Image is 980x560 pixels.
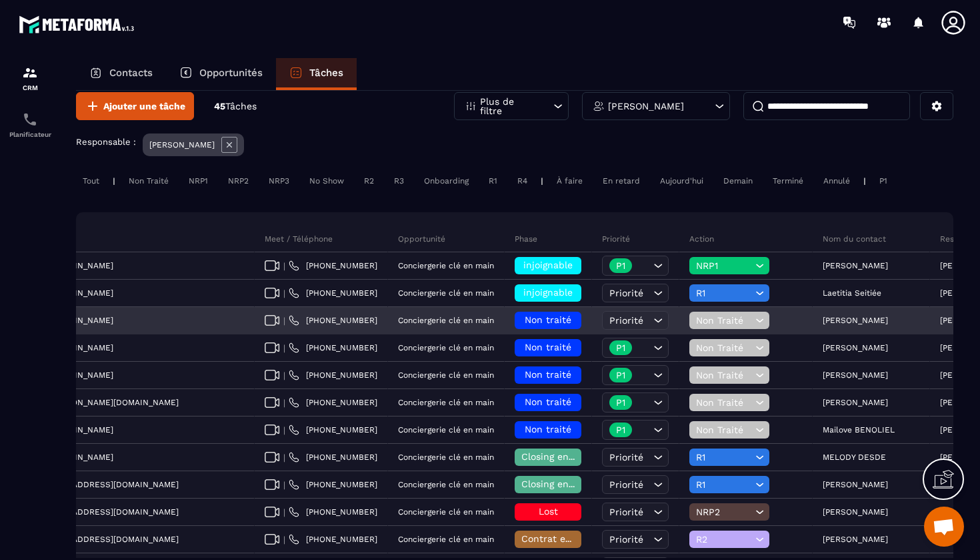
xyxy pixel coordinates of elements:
p: [PERSON_NAME] [823,507,888,517]
p: Nom du contact [823,234,886,244]
div: R1 [482,173,504,189]
a: Tâches [276,58,357,90]
div: En retard [596,173,647,189]
span: R1 [696,479,752,490]
a: schedulerschedulerPlanificateur [3,101,57,148]
a: [PHONE_NUMBER] [289,425,377,435]
p: Responsable : [76,137,136,147]
p: Contacts [109,67,153,79]
p: Action [689,234,714,244]
span: Lost [539,506,558,517]
p: P1 [616,398,625,407]
div: NRP2 [221,173,255,189]
p: [PERSON_NAME] [823,261,888,270]
span: | [283,370,285,380]
div: À faire [550,173,589,189]
span: R1 [696,452,752,463]
p: Conciergerie clé en main [398,480,494,489]
div: Terminé [766,173,810,189]
img: scheduler [22,111,38,127]
p: [PERSON_NAME] [608,101,684,111]
p: Meet / Téléphone [265,234,333,244]
span: | [283,480,285,490]
p: | [113,176,115,186]
span: | [283,343,285,353]
p: Conciergerie clé en main [398,261,494,270]
p: P1 [616,261,625,270]
span: Non traité [525,342,571,352]
img: formation [22,65,38,81]
div: NRP1 [182,173,215,189]
span: Ajouter une tâche [103,99,185,113]
p: Conciergerie clé en main [398,507,494,517]
div: NRP3 [262,173,296,189]
p: Priorité [602,234,630,244]
span: Non Traité [696,315,752,326]
p: [PERSON_NAME] [823,480,888,489]
a: [PHONE_NUMBER] [289,260,377,271]
button: Ajouter une tâche [76,92,194,120]
span: Priorité [609,479,643,490]
span: | [283,535,285,545]
p: Conciergerie clé en main [398,453,494,462]
span: Priorité [609,534,643,545]
p: [PERSON_NAME] [149,140,215,150]
span: | [283,398,285,408]
span: NRP2 [696,507,752,517]
span: | [283,425,285,435]
p: Conciergerie clé en main [398,343,494,352]
p: [PERSON_NAME] [823,535,888,544]
p: Laetitia Seitiée [823,288,881,298]
div: R3 [387,173,411,189]
span: | [283,288,285,298]
span: Non traité [525,314,571,325]
a: [PHONE_NUMBER] [289,534,377,545]
div: Tout [76,173,106,189]
div: Ouvrir le chat [924,507,964,547]
p: [PERSON_NAME] [823,398,888,407]
p: Conciergerie clé en main [398,425,494,435]
div: Annulé [817,173,857,189]
div: Aujourd'hui [653,173,710,189]
span: Non Traité [696,397,752,408]
p: Tâches [309,67,343,79]
p: Phase [515,234,537,244]
p: MELODY DESDE [823,453,886,462]
div: P1 [873,173,894,189]
p: | [863,176,866,186]
span: Closing en cours [521,451,597,462]
p: P1 [616,343,625,352]
p: [PERSON_NAME] [823,316,888,325]
a: [PHONE_NUMBER] [289,479,377,490]
span: | [283,261,285,271]
a: [PHONE_NUMBER] [289,370,377,380]
span: Closing en cours [521,479,597,489]
a: [PHONE_NUMBER] [289,315,377,326]
p: Conciergerie clé en main [398,288,494,298]
span: R2 [696,534,752,545]
span: Non Traité [696,425,752,435]
p: Opportunité [398,234,445,244]
span: NRP1 [696,260,752,271]
a: [PHONE_NUMBER] [289,342,377,353]
p: Opportunités [199,67,263,79]
span: | [283,316,285,326]
span: Priorité [609,452,643,463]
a: [PHONE_NUMBER] [289,507,377,517]
p: | [541,176,543,186]
span: Non traité [525,369,571,380]
a: [PHONE_NUMBER] [289,288,377,298]
a: [PHONE_NUMBER] [289,397,377,408]
span: Non traité [525,424,571,435]
p: Conciergerie clé en main [398,316,494,325]
span: Non Traité [696,342,752,353]
div: Demain [717,173,759,189]
p: Plus de filtre [480,97,539,115]
span: Non Traité [696,370,752,380]
p: Mailove BENOLIEL [823,425,895,435]
div: R4 [511,173,534,189]
span: injoignable [523,287,573,298]
span: Contrat envoyé [521,533,591,544]
p: Planificateur [3,131,57,138]
span: injoignable [523,260,573,270]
